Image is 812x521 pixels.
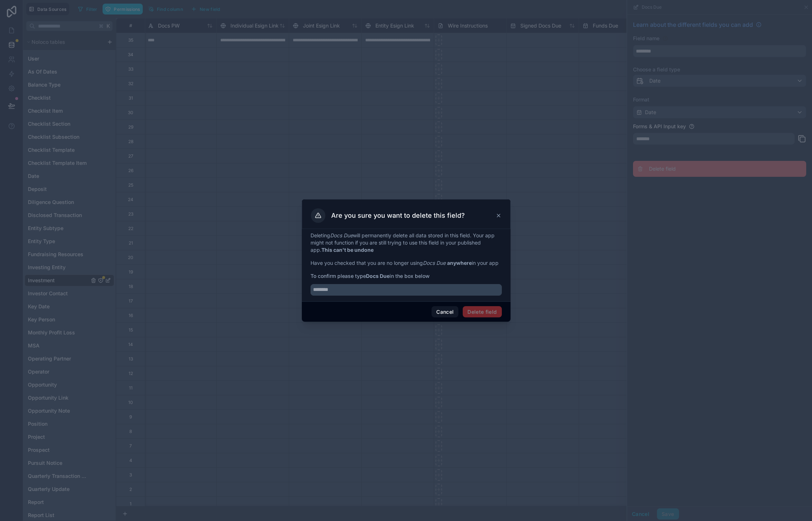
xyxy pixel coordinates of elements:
h3: Are you sure you want to delete this field? [331,211,465,220]
button: Cancel [432,306,458,318]
span: To confirm please type in the box below [311,272,502,280]
strong: This can't be undone [321,247,374,253]
strong: anywhere [447,260,472,266]
em: Docs Due [330,232,353,238]
p: Deleting will permanently delete all data stored in this field. Your app might not function if yo... [311,232,502,254]
p: Have you checked that you are no longer using in your app [311,259,502,267]
strong: Docs Due [366,273,390,279]
em: Docs Due [423,260,446,266]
